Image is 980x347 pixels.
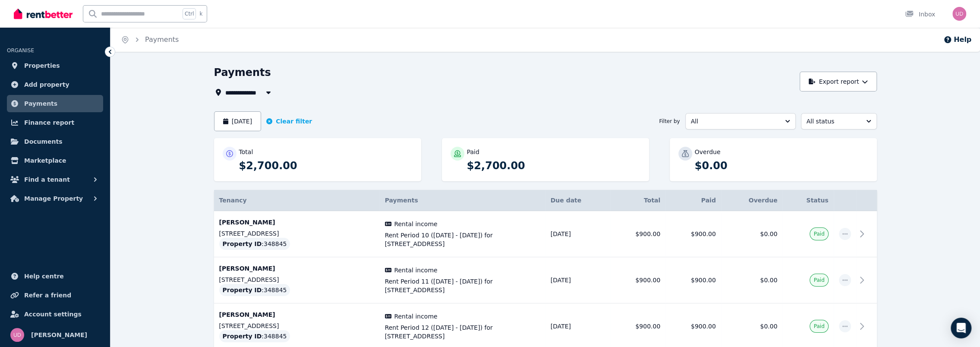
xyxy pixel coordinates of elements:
span: Property ID [223,332,262,341]
span: $0.00 [760,277,777,284]
p: $2,700.00 [239,159,413,173]
p: Overdue [695,148,721,156]
td: $900.00 [610,211,666,257]
span: Property ID [223,286,262,294]
img: Ursula Davis [10,328,24,342]
td: [DATE] [545,211,610,257]
span: Find a tenant [24,174,70,185]
button: Find a tenant [7,171,103,188]
span: $0.00 [760,323,777,330]
th: Total [610,190,666,211]
span: Paid [813,277,824,284]
button: All status [801,113,877,129]
span: Rent Period 10 ([DATE] - [DATE]) for [STREET_ADDRESS] [385,231,540,248]
span: $0.00 [760,230,777,237]
th: Status [782,190,833,211]
div: Open Intercom Messenger [951,318,971,338]
a: Properties [7,57,103,74]
nav: Breadcrumb [110,28,189,52]
a: Add property [7,76,103,93]
span: Rental income [394,220,437,228]
span: Finance report [24,117,74,128]
div: : 348845 [219,238,290,250]
span: Documents [24,136,63,147]
th: Due date [545,190,610,211]
span: Filter by [659,118,680,125]
button: All [685,113,796,129]
span: Paid [813,230,824,237]
p: Paid [467,148,479,156]
h1: Payments [214,66,271,79]
p: [PERSON_NAME] [219,218,375,227]
img: Ursula Davis [952,7,966,21]
span: Marketplace [24,155,66,166]
a: Marketplace [7,152,103,169]
span: Rent Period 11 ([DATE] - [DATE]) for [STREET_ADDRESS] [385,277,540,294]
p: $0.00 [695,159,868,173]
span: Help centre [24,271,64,281]
span: ORGANISE [7,47,34,54]
td: [DATE] [545,257,610,303]
a: Documents [7,133,103,150]
td: $900.00 [610,257,666,303]
span: Account settings [24,309,82,319]
p: Total [239,148,253,156]
img: RentBetter [14,7,72,20]
span: Paid [813,323,824,330]
a: Refer a friend [7,287,103,304]
span: Rent Period 12 ([DATE] - [DATE]) for [STREET_ADDRESS] [385,323,540,341]
a: Help centre [7,268,103,285]
p: $2,700.00 [467,159,640,173]
span: Refer a friend [24,290,71,300]
a: Finance report [7,114,103,131]
span: Rental income [394,312,437,321]
td: $900.00 [665,257,721,303]
span: Payments [24,98,57,109]
span: Properties [24,60,60,71]
span: All status [807,117,859,126]
button: Export report [800,72,877,91]
p: [PERSON_NAME] [219,264,375,273]
th: Tenancy [214,190,380,211]
span: Ctrl [183,8,196,19]
th: Overdue [721,190,783,211]
span: Add property [24,79,69,90]
div: : 348845 [219,330,290,342]
a: Account settings [7,306,103,323]
span: All [691,117,778,126]
button: Manage Property [7,190,103,207]
th: Paid [665,190,721,211]
span: Property ID [223,240,262,248]
span: k [199,10,202,17]
span: Manage Property [24,193,83,204]
a: Payments [145,35,179,44]
div: : 348845 [219,284,290,296]
div: Inbox [905,10,935,19]
p: [STREET_ADDRESS] [219,322,375,330]
button: Help [943,35,971,45]
p: [STREET_ADDRESS] [219,229,375,238]
p: [STREET_ADDRESS] [219,275,375,284]
td: $900.00 [665,211,721,257]
span: Rental income [394,266,437,274]
p: [PERSON_NAME] [219,310,375,319]
span: [PERSON_NAME] [31,330,87,340]
button: Clear filter [266,117,312,126]
span: Payments [385,197,418,204]
button: [DATE] [214,111,262,131]
a: Payments [7,95,103,112]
